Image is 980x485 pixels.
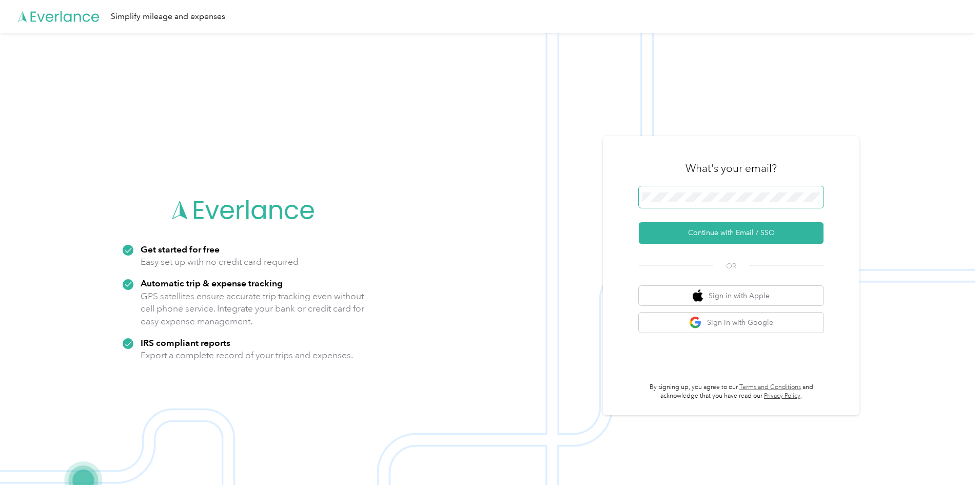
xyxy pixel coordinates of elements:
[639,383,824,401] p: By signing up, you agree to our and acknowledge that you have read our .
[141,337,230,348] strong: IRS compliant reports
[713,261,749,271] span: OR
[141,256,299,268] p: Easy set up with no credit card required
[141,349,353,362] p: Export a complete record of your trips and expenses.
[689,316,702,329] img: google logo
[141,290,365,328] p: GPS satellites ensure accurate trip tracking even without cell phone service. Integrate your bank...
[764,392,800,400] a: Privacy Policy
[639,286,824,306] button: apple logoSign in with Apple
[141,278,283,288] strong: Automatic trip & expense tracking
[685,161,777,176] h3: What's your email?
[739,383,801,391] a: Terms and Conditions
[639,222,824,244] button: Continue with Email / SSO
[693,289,703,302] img: apple logo
[639,313,824,333] button: google logoSign in with Google
[111,10,225,23] div: Simplify mileage and expenses
[141,244,220,255] strong: Get started for free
